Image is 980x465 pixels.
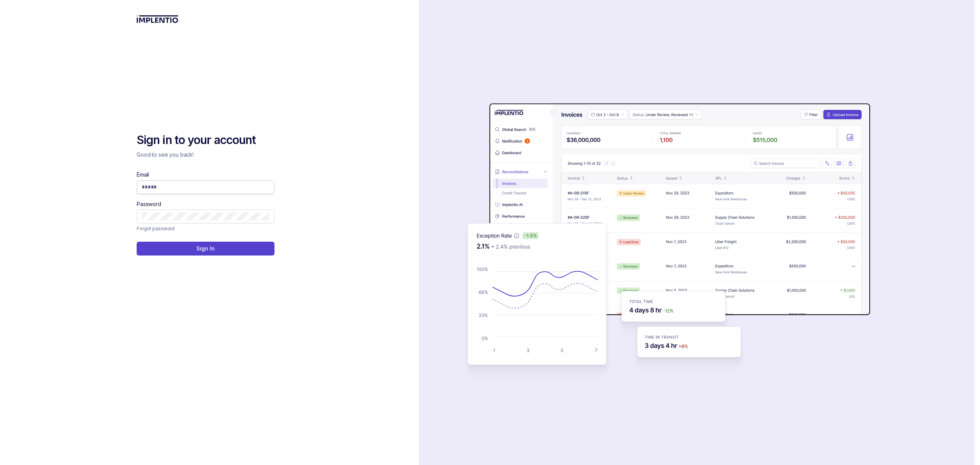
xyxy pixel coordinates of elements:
label: Email [137,171,149,178]
p: Good to see you back! [137,151,274,159]
p: Sign In [196,245,214,252]
button: Sign In [137,242,274,255]
img: signin-background.svg [440,79,873,386]
h2: Sign in to your account [137,133,274,148]
a: Link Forgot password [137,225,175,232]
img: logo [137,15,178,23]
label: Password [137,200,161,208]
p: Forgot password [137,225,175,232]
